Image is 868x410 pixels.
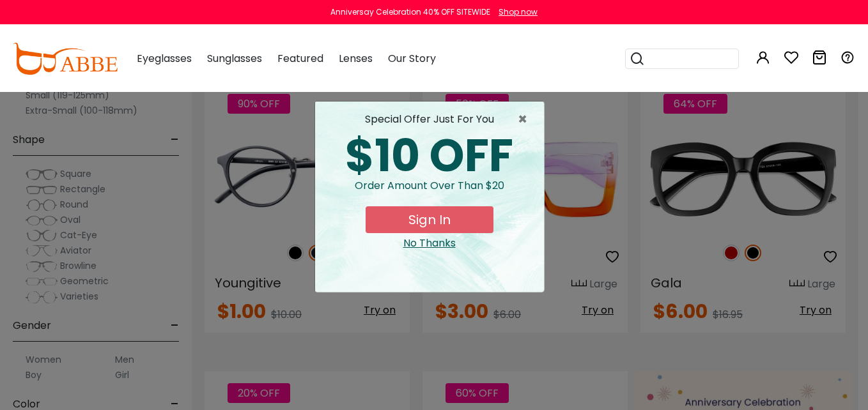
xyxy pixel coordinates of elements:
div: special offer just for you [325,112,534,127]
span: Sunglasses [207,51,262,66]
div: Anniversay Celebration 40% OFF SITEWIDE [330,6,490,18]
div: $10 OFF [325,133,534,178]
span: Our Story [388,51,436,66]
button: Sign In [366,206,493,233]
span: × [518,112,534,127]
a: Shop now [492,6,538,17]
div: Shop now [499,6,538,18]
button: Close [518,112,534,127]
span: Eyeglasses [137,51,192,66]
img: abbeglasses.com [13,43,118,75]
span: Lenses [339,51,373,66]
span: Featured [277,51,323,66]
div: Order amount over than $20 [325,178,534,206]
div: Close [325,236,534,251]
